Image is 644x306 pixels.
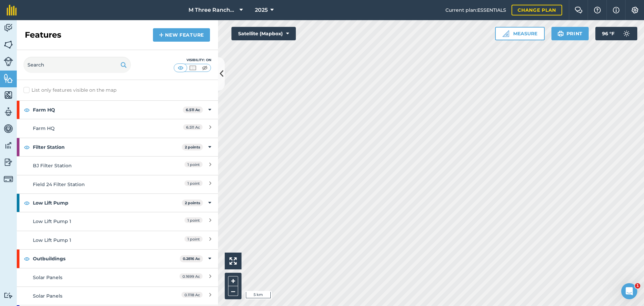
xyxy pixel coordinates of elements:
[635,283,640,289] span: 1
[33,236,152,244] div: Low Lift Pump 1
[33,250,180,268] strong: Outbuildings
[17,175,218,193] a: Field 24 Filter Station1 point
[4,40,13,50] img: svg+xml;base64,PHN2ZyB4bWxucz0iaHR0cDovL3d3dy53My5vcmcvMjAwMC9zdmciIHdpZHRoPSI1NiIgaGVpZ2h0PSI2MC...
[575,7,583,13] img: Two speech bubbles overlapping with the left bubble in the forefront
[184,180,203,186] span: 1 point
[602,27,614,40] span: 96 ° F
[174,57,211,63] div: Visibility: On
[4,140,13,150] img: svg+xml;base64,PD94bWwgdmVyc2lvbj0iMS4wIiBlbmNvZGluZz0idXRmLTgiPz4KPCEtLSBHZW5lcmF0b3I6IEFkb2JlIE...
[4,124,13,134] img: svg+xml;base64,PD94bWwgdmVyc2lvbj0iMS4wIiBlbmNvZGluZz0idXRmLTgiPz4KPCEtLSBHZW5lcmF0b3I6IEFkb2JlIE...
[33,101,183,119] strong: Farm HQ
[17,268,218,287] a: Solar Panels0.1699 Ac
[495,27,545,40] button: Measure
[33,274,152,281] div: Solar Panels
[593,7,601,13] img: A question mark icon
[17,138,218,156] div: Filter Station2 points
[33,162,152,169] div: BJ Filter Station
[176,64,185,71] img: svg+xml;base64,PHN2ZyB4bWxucz0iaHR0cDovL3d3dy53My5vcmcvMjAwMC9zdmciIHdpZHRoPSI1MCIgaGVpZ2h0PSI0MC...
[33,194,182,212] strong: Low Lift Pump
[24,143,30,151] img: svg+xml;base64,PHN2ZyB4bWxucz0iaHR0cDovL3d3dy53My5vcmcvMjAwMC9zdmciIHdpZHRoPSIxOCIgaGVpZ2h0PSIyNC...
[4,174,13,184] img: svg+xml;base64,PD94bWwgdmVyc2lvbj0iMS4wIiBlbmNvZGluZz0idXRmLTgiPz4KPCEtLSBHZW5lcmF0b3I6IEFkb2JlIE...
[17,119,218,137] a: Farm HQ6.511 Ac
[17,194,218,212] div: Low Lift Pump2 points
[185,145,200,149] strong: 2 points
[595,27,637,40] button: 96 °F
[613,6,620,14] img: svg+xml;base64,PHN2ZyB4bWxucz0iaHR0cDovL3d3dy53My5vcmcvMjAwMC9zdmciIHdpZHRoPSIxNyIgaGVpZ2h0PSIxNy...
[24,199,30,207] img: svg+xml;base64,PHN2ZyB4bWxucz0iaHR0cDovL3d3dy53My5vcmcvMjAwMC9zdmciIHdpZHRoPSIxOCIgaGVpZ2h0PSIyNC...
[255,6,268,14] span: 2025
[179,273,203,279] span: 0.1699 Ac
[557,30,564,38] img: svg+xml;base64,PHN2ZyB4bWxucz0iaHR0cDovL3d3dy53My5vcmcvMjAwMC9zdmciIHdpZHRoPSIxOSIgaGVpZ2h0PSIyNC...
[231,27,296,40] button: Satellite (Mapbox)
[17,250,218,268] div: Outbuildings0.2816 Ac
[181,292,203,298] span: 0.1118 Ac
[33,181,152,188] div: Field 24 Filter Station
[17,101,218,119] div: Farm HQ6.511 Ac
[4,292,13,299] img: svg+xml;base64,PD94bWwgdmVyc2lvbj0iMS4wIiBlbmNvZGluZz0idXRmLTgiPz4KPCEtLSBHZW5lcmF0b3I6IEFkb2JlIE...
[228,286,238,296] button: –
[24,255,30,263] img: svg+xml;base64,PHN2ZyB4bWxucz0iaHR0cDovL3d3dy53My5vcmcvMjAwMC9zdmciIHdpZHRoPSIxOCIgaGVpZ2h0PSIyNC...
[4,23,13,33] img: svg+xml;base64,PD94bWwgdmVyc2lvbj0iMS4wIiBlbmNvZGluZz0idXRmLTgiPz4KPCEtLSBHZW5lcmF0b3I6IEFkb2JlIE...
[512,5,562,15] a: Change plan
[189,64,197,71] img: svg+xml;base64,PHN2ZyB4bWxucz0iaHR0cDovL3d3dy53My5vcmcvMjAwMC9zdmciIHdpZHRoPSI1MCIgaGVpZ2h0PSI0MC...
[551,27,589,40] button: Print
[186,107,200,112] strong: 6.511 Ac
[201,64,209,71] img: svg+xml;base64,PHN2ZyB4bWxucz0iaHR0cDovL3d3dy53My5vcmcvMjAwMC9zdmciIHdpZHRoPSI1MCIgaGVpZ2h0PSI0MC...
[184,162,203,167] span: 1 point
[120,61,127,69] img: svg+xml;base64,PHN2ZyB4bWxucz0iaHR0cDovL3d3dy53My5vcmcvMjAwMC9zdmciIHdpZHRoPSIxOSIgaGVpZ2h0PSIyNC...
[4,90,13,100] img: svg+xml;base64,PHN2ZyB4bWxucz0iaHR0cDovL3d3dy53My5vcmcvMjAwMC9zdmciIHdpZHRoPSI1NiIgaGVpZ2h0PSI2MC...
[33,138,182,156] strong: Filter Station
[33,292,152,300] div: Solar Panels
[4,107,13,117] img: svg+xml;base64,PD94bWwgdmVyc2lvbj0iMS4wIiBlbmNvZGluZz0idXRmLTgiPz4KPCEtLSBHZW5lcmF0b3I6IEFkb2JlIE...
[24,106,30,114] img: svg+xml;base64,PHN2ZyB4bWxucz0iaHR0cDovL3d3dy53My5vcmcvMjAwMC9zdmciIHdpZHRoPSIxOCIgaGVpZ2h0PSIyNC...
[25,30,61,40] h2: Features
[189,6,237,14] span: M Three Ranches LLC
[7,5,17,15] img: fieldmargin Logo
[17,212,218,230] a: Low Lift Pump 11 point
[23,57,131,73] input: Search
[185,201,200,205] strong: 2 points
[23,87,116,94] label: List only features visible on the map
[183,256,200,261] strong: 0.2816 Ac
[631,7,639,13] img: A cog icon
[228,276,238,286] button: +
[445,6,506,14] span: Current plan : ESSENTIALS
[183,124,203,130] span: 6.511 Ac
[502,30,509,37] img: Ruler icon
[4,157,13,167] img: svg+xml;base64,PD94bWwgdmVyc2lvbj0iMS4wIiBlbmNvZGluZz0idXRmLTgiPz4KPCEtLSBHZW5lcmF0b3I6IEFkb2JlIE...
[184,236,203,242] span: 1 point
[229,257,237,265] img: Four arrows, one pointing top left, one top right, one bottom right and the last bottom left
[4,57,13,66] img: svg+xml;base64,PD94bWwgdmVyc2lvbj0iMS4wIiBlbmNvZGluZz0idXRmLTgiPz4KPCEtLSBHZW5lcmF0b3I6IEFkb2JlIE...
[184,217,203,223] span: 1 point
[159,31,164,39] img: svg+xml;base64,PHN2ZyB4bWxucz0iaHR0cDovL3d3dy53My5vcmcvMjAwMC9zdmciIHdpZHRoPSIxNCIgaGVpZ2h0PSIyNC...
[620,27,633,40] img: svg+xml;base64,PD94bWwgdmVyc2lvbj0iMS4wIiBlbmNvZGluZz0idXRmLTgiPz4KPCEtLSBHZW5lcmF0b3I6IEFkb2JlIE...
[17,231,218,249] a: Low Lift Pump 11 point
[621,283,637,299] iframe: Intercom live chat
[17,156,218,175] a: BJ Filter Station1 point
[153,28,210,42] a: New feature
[33,125,152,132] div: Farm HQ
[33,218,152,225] div: Low Lift Pump 1
[4,73,13,83] img: svg+xml;base64,PHN2ZyB4bWxucz0iaHR0cDovL3d3dy53My5vcmcvMjAwMC9zdmciIHdpZHRoPSI1NiIgaGVpZ2h0PSI2MC...
[17,287,218,305] a: Solar Panels0.1118 Ac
